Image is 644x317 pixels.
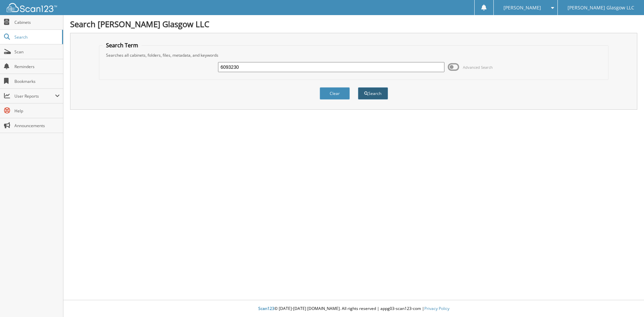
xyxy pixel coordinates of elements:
h1: Search [PERSON_NAME] Glasgow LLC [70,18,637,30]
legend: Search Term [103,42,142,49]
span: Search [14,34,59,40]
span: Help [14,108,60,114]
button: Clear [320,87,350,100]
a: Privacy Policy [424,306,449,311]
span: Bookmarks [14,78,60,84]
iframe: Chat Widget [610,285,644,317]
span: [PERSON_NAME] Glasgow LLC [568,6,634,10]
span: [PERSON_NAME] [503,6,541,10]
div: Searches all cabinets, folders, files, metadata, and keywords [103,52,605,58]
span: User Reports [14,93,55,99]
span: Reminders [14,64,60,69]
span: Advanced Search [463,65,493,70]
span: Cabinets [14,19,60,25]
span: Announcements [14,123,60,128]
img: scan123-logo-white.svg [7,3,57,12]
span: Scan123 [258,306,274,311]
span: Scan [14,49,60,55]
button: Search [358,87,388,100]
div: © [DATE]-[DATE] [DOMAIN_NAME]. All rights reserved | appg03-scan123-com | [63,301,644,317]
